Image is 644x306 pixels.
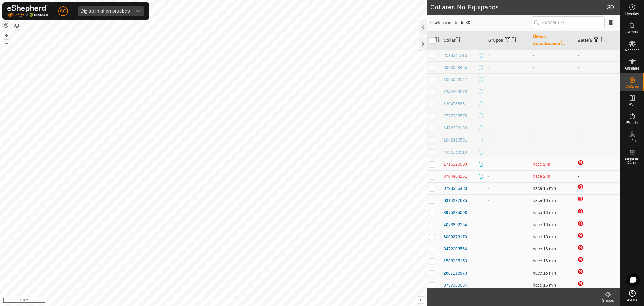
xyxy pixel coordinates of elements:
td: - [486,194,530,207]
td: - [575,98,620,110]
td: - [575,49,620,61]
p-sorticon: Activar para ordenar [435,38,440,43]
p-sorticon: Activar para ordenar [456,38,460,43]
span: Ayuda [627,298,637,302]
td: - [486,146,530,158]
p-sorticon: Activar para ordenar [512,38,517,43]
td: - [575,110,620,122]
div: 3975235008 [444,210,467,216]
span: - [533,65,534,70]
span: CC [60,8,66,14]
div: 3472003566 [444,246,467,252]
button: i [417,297,424,303]
span: 26 ago 2025, 11:05 [533,246,556,251]
td: - [575,86,620,98]
td: - [486,86,530,98]
button: – [3,40,10,47]
a: Política de Privacidad [182,298,217,304]
div: 4096056510 [444,149,467,155]
div: 0314297875 [444,197,467,204]
p-sorticon: Activar para ordenar [600,38,605,43]
span: Infra [628,139,636,143]
span: 0 seleccionado de 30 [430,20,532,26]
td: - [575,134,620,146]
span: - [533,89,534,94]
div: 3757008094 [444,282,467,288]
span: 26 ago 2025, 11:05 [533,186,556,191]
button: Restablecer Mapa [3,22,10,29]
td: - [486,98,530,110]
span: 26 ago 2025, 11:05 [533,222,556,227]
span: - [533,77,534,82]
th: Última Actualización [530,31,575,50]
td: - [486,122,530,134]
span: 26 ago 2025, 11:05 [533,210,556,215]
span: Digitanimal en pruebas [78,6,132,16]
td: - [486,243,530,255]
td: - [486,279,530,291]
span: 26 ago 2025, 11:05 [533,198,556,203]
span: Animales [625,67,639,70]
td: - [486,110,530,122]
button: + [3,32,10,39]
span: Collares [625,85,639,88]
td: - [486,49,530,61]
span: 24 jun 2025, 18:45 [533,174,550,179]
div: 1042419591 [444,137,467,143]
td: - [575,122,620,134]
span: - [533,113,534,118]
td: - [486,267,530,279]
a: Ayuda [620,288,644,304]
span: - [533,53,534,58]
div: 4073892154 [444,222,467,228]
td: - [486,182,530,194]
span: 26 ago 2025, 11:05 [533,283,556,288]
td: - [486,158,530,170]
th: Collar [441,31,486,50]
span: Alertas [626,30,638,34]
th: Batería [575,31,620,50]
div: 2687116873 [444,270,467,276]
div: 1245309078 [444,89,467,95]
div: 1055029147 [444,76,467,83]
div: 2777008575 [444,113,467,119]
button: Capas del Mapa [13,22,21,29]
td: - [486,219,530,231]
img: Logo Gallagher [7,5,48,17]
span: - [533,150,534,155]
span: VVs [629,103,635,106]
div: 2518341215 [444,52,467,59]
div: 1204738631 [444,101,467,107]
span: Mapa de Calor [622,157,642,164]
td: - [486,61,530,73]
span: - [533,125,534,130]
span: 26 ago 2025, 11:05 [533,234,556,239]
span: Estado [626,121,638,125]
input: Buscar (S) [532,16,605,29]
div: 1588085153 [444,258,467,264]
td: - [486,255,530,267]
div: 3990059455 [444,64,467,71]
div: Digitanimal en pruebas [80,9,130,14]
td: - [575,170,620,182]
td: - [486,170,530,182]
td: - [486,231,530,243]
span: - [533,138,534,142]
div: dropdown trigger [132,6,144,16]
span: 26 ago 2025, 11:05 [533,271,556,275]
td: - [575,146,620,158]
div: Grupos [596,298,620,303]
div: 3059279170 [444,234,467,240]
td: - [575,73,620,86]
a: Contáctenos [224,298,245,304]
div: 0793386480 [444,185,467,192]
span: Horarios [625,12,639,16]
td: - [486,73,530,86]
div: 1715128089 [444,161,467,168]
span: - [533,101,534,106]
td: - [575,61,620,73]
th: Grupos [486,31,530,50]
span: 26 ago 2025, 11:05 [533,259,556,263]
td: - [486,134,530,146]
span: i [420,297,421,302]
